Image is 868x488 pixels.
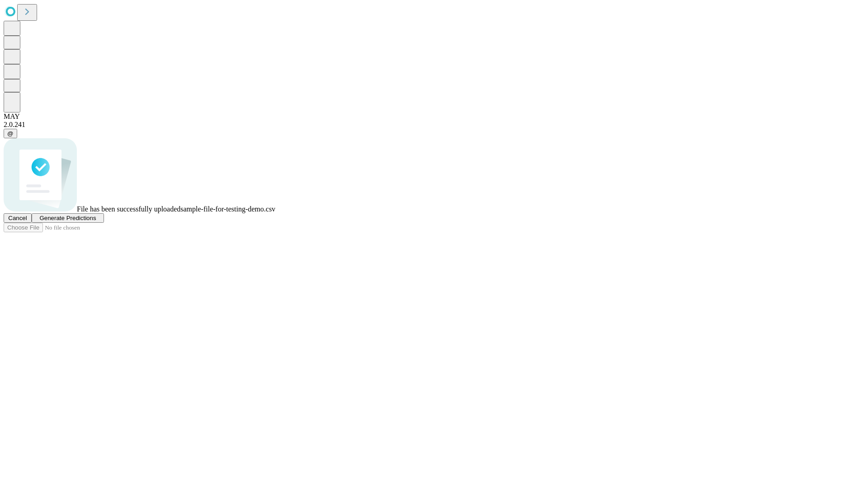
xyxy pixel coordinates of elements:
div: 2.0.241 [4,121,864,129]
span: Generate Predictions [39,215,96,221]
button: @ [4,129,17,138]
span: File has been successfully uploaded [77,205,180,213]
span: @ [7,130,14,137]
div: MAY [4,113,864,121]
span: Cancel [8,215,27,221]
button: Cancel [4,213,32,223]
button: Generate Predictions [32,213,104,223]
span: sample-file-for-testing-demo.csv [180,205,275,213]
